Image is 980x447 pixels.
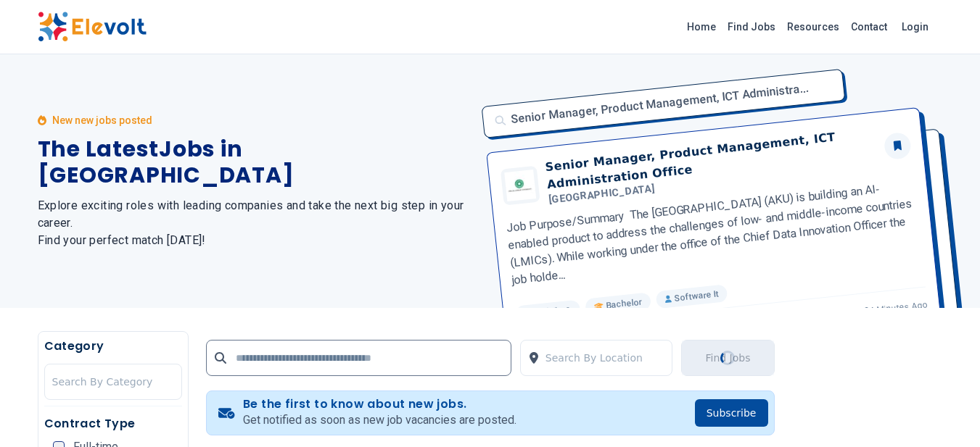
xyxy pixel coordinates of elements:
[681,340,774,376] button: Find JobsLoading...
[243,397,516,412] h4: Be the first to know about new jobs.
[845,15,893,38] a: Contact
[44,338,182,355] h5: Category
[720,350,736,366] div: Loading...
[781,15,845,38] a: Resources
[695,399,768,427] button: Subscribe
[907,377,980,447] iframe: Chat Widget
[44,415,182,433] h5: Contract Type
[52,113,152,128] p: New new jobs posted
[681,15,722,38] a: Home
[893,12,937,41] a: Login
[722,15,781,38] a: Find Jobs
[38,12,147,42] img: Elevolt
[38,197,473,249] h2: Explore exciting roles with leading companies and take the next big step in your career. Find you...
[38,136,473,188] h1: The Latest Jobs in [GEOGRAPHIC_DATA]
[243,412,516,429] p: Get notified as soon as new job vacancies are posted.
